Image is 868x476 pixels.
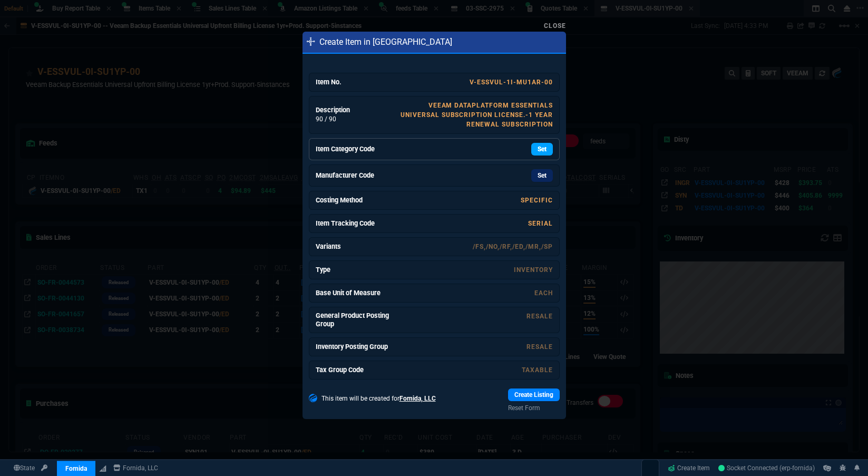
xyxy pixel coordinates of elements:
h6: Manufacturer Code [316,171,395,180]
a: SERIAL [528,220,553,227]
a: Set [531,169,553,182]
h6: Item Category Code [316,145,395,153]
a: msbcCompanyName [110,463,161,473]
span: Fornida, LLC [399,395,436,402]
a: Close [544,22,566,30]
h6: Base Unit of Measure [316,289,395,297]
h6: Item No. [316,78,395,86]
h6: Description [316,106,395,114]
h6: Costing Method [316,196,395,205]
a: Create Item [664,460,714,476]
a: YYgyRlVLZhOWU13cAAA6 [718,463,815,473]
h6: Type [316,266,395,274]
h6: Variants [316,242,395,251]
p: 90 / 90 [316,114,395,124]
h6: Inventory Posting Group [316,343,395,351]
a: Reset Form [508,403,560,413]
h6: Item Tracking Code [316,219,395,228]
a: VEEAM DATAPLATFORM ESSENTIALS UNIVERSAL SUBSCRIPTION LICENSE.-1 YEAR RENEWAL SUBSCRIPTION [401,102,552,128]
a: Set [531,143,553,156]
a: V-ESSVUL-1I-MU1AR-00 [470,79,552,86]
span: Socket Connected (erp-fornida) [718,464,815,472]
h6: General Product Posting Group [316,312,395,328]
h6: Tax Group Code [316,366,395,374]
p: This item will be created for [321,394,436,403]
a: Create Listing [508,388,560,401]
a: Global State [11,463,38,473]
a: API TOKEN [38,463,51,473]
div: Create Item in [GEOGRAPHIC_DATA] [303,32,566,54]
a: Specific [521,197,553,204]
